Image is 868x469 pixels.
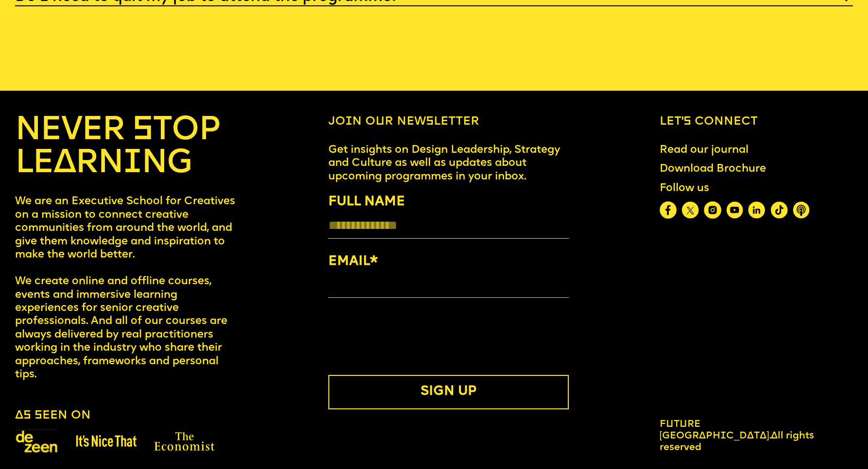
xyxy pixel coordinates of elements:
[328,252,569,273] label: EMAIL
[328,375,569,409] button: SIGN UP
[15,195,238,382] p: We are an Executive School for Creatives on a mission to connect creative communities from around...
[328,144,569,183] p: Get insights on Design Leadership, Strategy and Culture as well as updates about upcoming program...
[328,115,569,129] h6: Join our newsletter
[660,115,853,129] h6: Let’s connect
[660,420,771,441] span: Future [GEOGRAPHIC_DATA].
[328,192,569,213] label: FULL NAME
[15,409,91,423] h6: As seen on
[328,320,476,357] iframe: reCAPTCHA
[660,182,810,195] div: Follow us
[660,419,816,453] div: All rights reserved
[15,115,238,181] h4: NEVER STOP LEARNING
[653,157,772,182] a: Download Brochure
[653,138,754,163] a: Read our journal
